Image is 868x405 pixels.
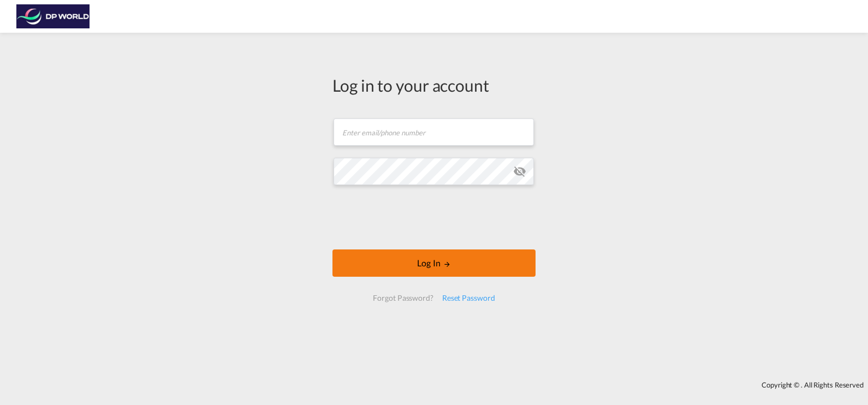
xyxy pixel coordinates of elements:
md-icon: icon-eye-off [513,165,526,178]
input: Enter email/phone number [334,118,534,146]
div: Reset Password [438,288,500,308]
iframe: reCAPTCHA [351,196,517,239]
img: c08ca190194411f088ed0f3ba295208c.png [16,4,90,29]
div: Forgot Password? [368,288,437,308]
div: Log in to your account [332,74,536,97]
button: LOGIN [332,249,536,277]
